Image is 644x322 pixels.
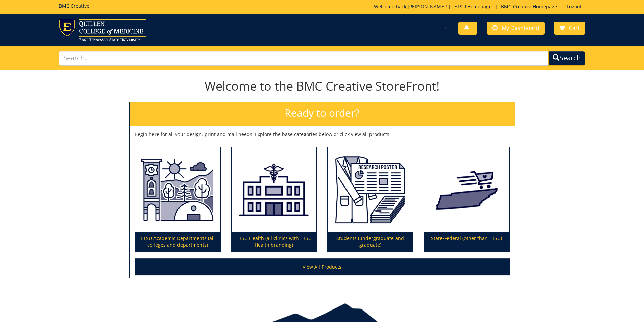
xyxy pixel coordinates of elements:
img: ETSU Academic Departments (all colleges and departments) [135,147,220,232]
h5: BMC Creative [59,3,89,8]
p: Students (undergraduate and graduate) [328,232,413,251]
a: Logout [563,3,585,10]
a: BMC Creative Homepage [498,3,560,10]
a: My Dashboard [487,22,545,35]
a: ETSU Academic Departments (all colleges and departments) [135,147,220,251]
img: Students (undergraduate and graduate) [328,147,413,232]
span: Cart [569,24,580,32]
p: State/Federal (other than ETSU) [424,232,509,251]
a: ETSU Homepage [451,3,495,10]
a: State/Federal (other than ETSU) [424,147,509,251]
p: ETSU Health (all clinics with ETSU Health branding) [232,232,316,251]
p: Welcome back, ! | | | [374,3,585,10]
input: Search... [59,51,549,66]
a: ETSU Health (all clinics with ETSU Health branding) [232,147,316,251]
button: Search [548,51,585,66]
a: View All Products [135,258,510,275]
a: Cart [554,22,585,35]
img: ETSU Health (all clinics with ETSU Health branding) [232,147,316,232]
a: Students (undergraduate and graduate) [328,147,413,251]
img: ETSU logo [59,19,146,41]
span: My Dashboard [502,24,539,32]
a: [PERSON_NAME] [408,3,446,10]
h1: Welcome to the BMC Creative StoreFront! [129,79,515,93]
p: ETSU Academic Departments (all colleges and departments) [135,232,220,251]
img: State/Federal (other than ETSU) [424,147,509,232]
p: Begin here for all your design, print and mail needs. Explore the base categories below or click ... [135,131,510,138]
h2: Ready to order? [130,102,515,126]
